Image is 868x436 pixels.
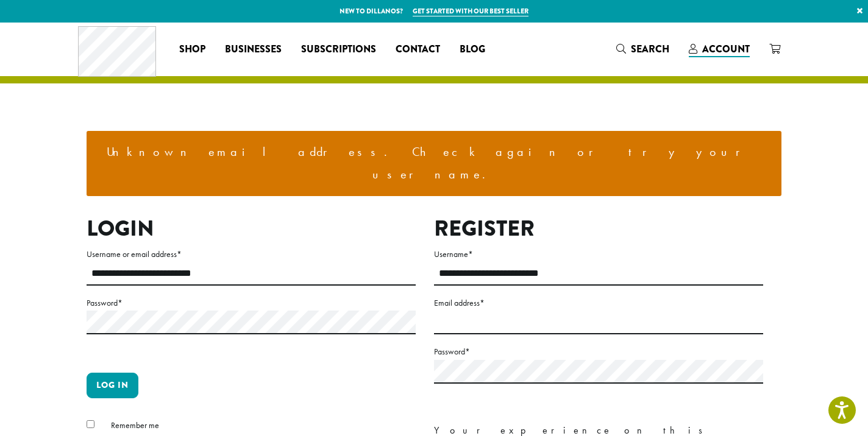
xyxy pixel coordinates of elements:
a: Search [607,39,679,59]
button: Log in [87,373,138,398]
li: Unknown email address. Check again or try your username. [96,141,772,186]
span: Contact [396,42,440,57]
label: Username [434,247,763,262]
a: Get started with our best seller [413,6,528,16]
h2: Login [87,216,416,242]
label: Password [87,295,416,311]
span: Shop [179,42,205,57]
span: Search [631,42,669,56]
a: Shop [169,40,215,59]
label: Password [434,344,763,359]
span: Subscriptions [301,42,376,57]
h2: Register [434,216,763,242]
label: Username or email address [87,247,416,262]
span: Account [702,42,750,56]
span: Businesses [225,42,282,57]
span: Blog [460,42,485,57]
label: Email address [434,295,763,311]
span: Remember me [111,420,159,431]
